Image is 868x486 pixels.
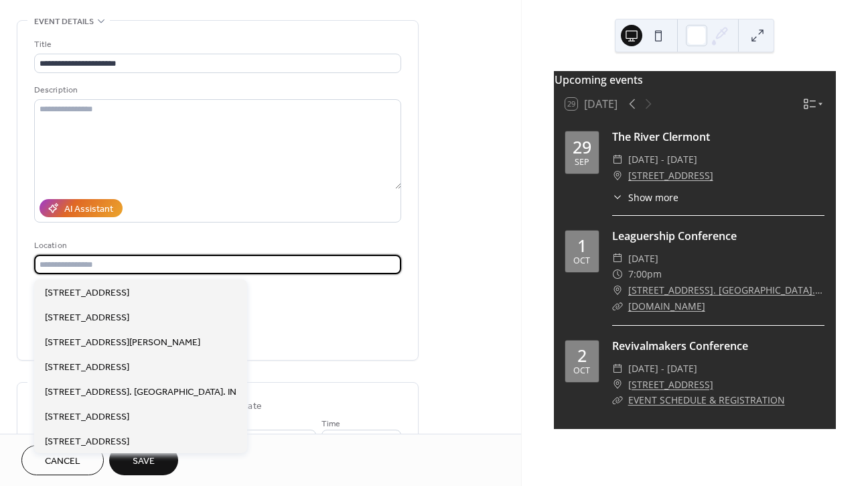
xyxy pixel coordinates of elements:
span: [DATE] - [DATE] [628,361,697,377]
span: [STREET_ADDRESS] [45,311,129,325]
div: Oct [573,367,590,375]
a: EVENT SCHEDULE & REGISTRATION [628,393,785,406]
span: [STREET_ADDRESS] [45,286,129,300]
div: 29 [573,139,591,156]
span: Show more [628,190,678,204]
div: ​ [612,392,623,408]
div: Description [34,83,399,97]
a: Leaguership Conference [612,229,737,243]
div: Title [34,38,399,52]
a: [STREET_ADDRESS] [628,168,713,184]
div: Location [34,239,399,253]
span: [STREET_ADDRESS] [45,361,129,375]
div: ​ [612,361,623,377]
div: ​ [612,251,623,267]
div: ​ [612,266,623,282]
div: ​ [612,168,623,184]
button: AI Assistant [40,199,123,217]
a: [STREET_ADDRESS]. [GEOGRAPHIC_DATA]. IN [628,282,824,298]
div: 2 [577,347,587,364]
div: ​ [612,190,623,204]
div: AI Assistant [64,202,113,217]
span: [STREET_ADDRESS]. [GEOGRAPHIC_DATA]. IN [45,385,236,400]
div: Sep [575,158,589,167]
a: [DOMAIN_NAME] [628,300,705,312]
button: ​Show more [612,190,678,204]
span: Save [133,454,155,469]
div: The River Clermont [612,129,824,145]
button: Cancel [21,445,104,475]
span: Cancel [45,454,80,469]
a: Revivalmakers Conference [612,339,748,353]
span: [STREET_ADDRESS] [45,410,129,424]
span: [DATE] - [DATE] [628,151,697,168]
span: [DATE] [628,251,658,267]
div: ​ [612,298,623,314]
div: Oct [573,257,590,265]
div: ​ [612,282,623,298]
button: Save [109,445,178,475]
span: Time [321,417,340,431]
div: ​ [612,377,623,393]
span: [STREET_ADDRESS] [45,435,129,449]
a: [STREET_ADDRESS] [628,377,713,393]
span: 7:00pm [628,266,662,282]
div: ​ [612,151,623,168]
span: Event details [34,15,94,29]
span: [STREET_ADDRESS][PERSON_NAME] [45,336,200,350]
div: 1 [577,237,587,254]
div: Upcoming events [555,72,835,88]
